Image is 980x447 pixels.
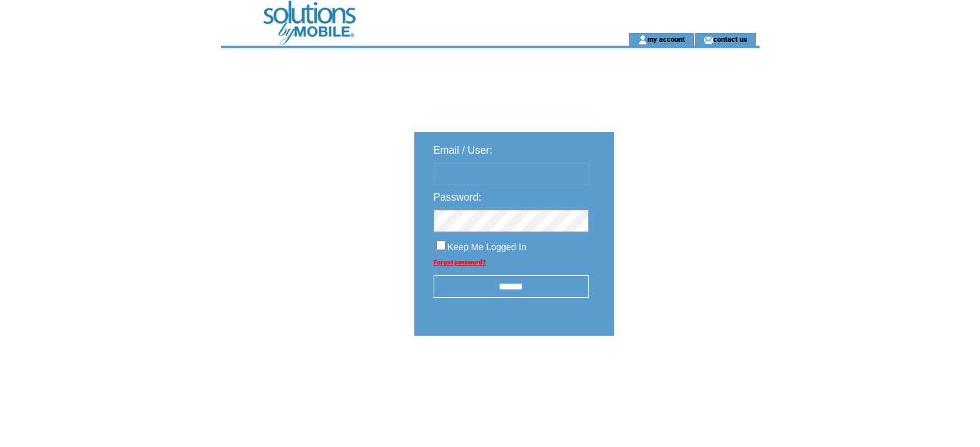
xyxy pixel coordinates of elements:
a: my account [648,35,685,43]
span: Email / User: [434,145,493,156]
span: Keep Me Logged In [448,242,526,252]
span: Password: [434,192,482,203]
a: contact us [713,35,747,43]
img: contact_us_icon.gif;jsessionid=0D8F99694A493470E6F74B8063867D76 [704,35,713,45]
img: account_icon.gif;jsessionid=0D8F99694A493470E6F74B8063867D76 [638,35,648,45]
a: Forgot password? [434,259,486,266]
img: transparent.png;jsessionid=0D8F99694A493470E6F74B8063867D76 [651,368,716,384]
